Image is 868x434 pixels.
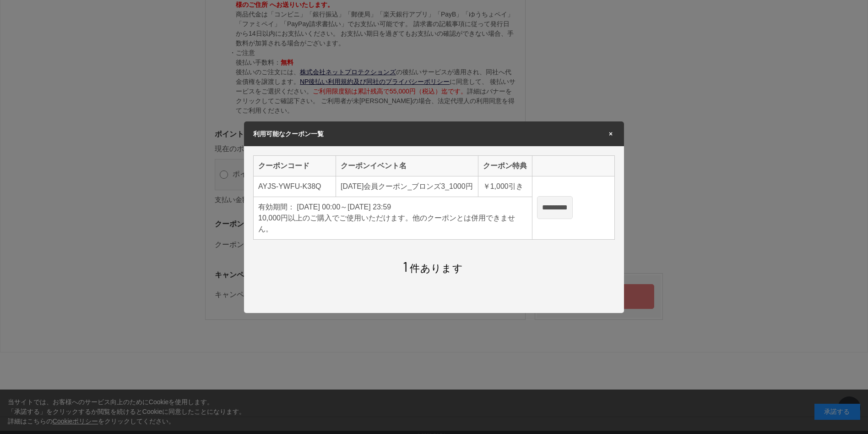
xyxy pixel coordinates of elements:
span: 有効期間： [258,203,295,211]
td: [DATE]会員クーポン_ブロンズ3_1000円 [336,176,478,197]
span: × [607,131,615,137]
th: クーポンコード [254,155,336,176]
span: ￥1,000 [483,182,509,190]
td: AYJS-YWFU-K38Q [254,176,336,197]
div: 10,000円以上のご購入でご使用いただけます。他のクーポンとは併用できません。 [258,213,527,235]
span: 1 [403,258,408,275]
th: クーポンイベント名 [336,155,478,176]
span: 利用可能なクーポン一覧 [253,130,324,137]
th: クーポン特典 [478,155,532,176]
span: 件あります [403,263,463,274]
td: 引き [478,176,532,197]
span: [DATE] 00:00～[DATE] 23:59 [297,203,391,211]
